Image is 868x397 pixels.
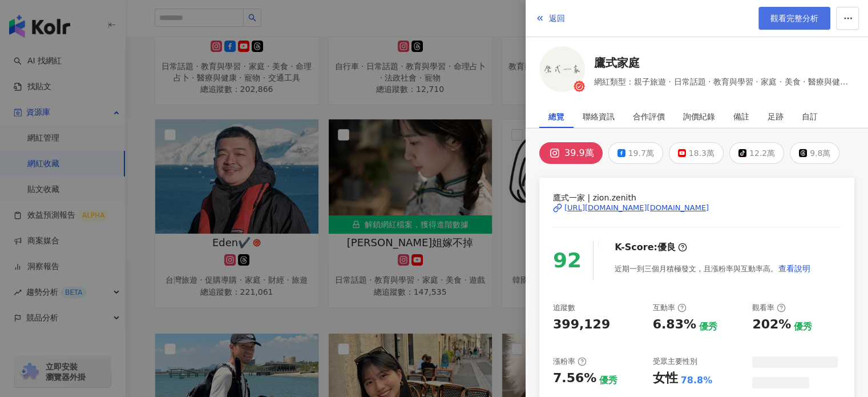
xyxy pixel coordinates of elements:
[599,374,617,387] div: 優秀
[633,105,665,128] div: 合作評價
[548,105,564,128] div: 總覽
[729,142,784,164] button: 12.2萬
[553,191,841,204] span: 鷹式一家 | zion.zenith
[770,14,818,23] span: 觀看完整分析
[810,145,830,161] div: 9.8萬
[535,7,566,30] button: 返回
[594,75,854,88] span: 網紅類型：親子旅遊 · 日常話題 · 教育與學習 · 家庭 · 美食 · 醫療與健康 · 運動 · 旅遊
[749,145,775,161] div: 12.2萬
[699,320,717,333] div: 優秀
[733,105,749,128] div: 備註
[790,142,839,164] button: 9.8萬
[653,316,696,334] div: 6.83%
[615,241,687,254] div: K-Score :
[564,203,709,213] div: [URL][DOMAIN_NAME][DOMAIN_NAME]
[553,370,596,387] div: 7.56%
[669,142,724,164] button: 18.3萬
[539,46,585,92] img: KOL Avatar
[553,303,575,313] div: 追蹤數
[657,241,676,254] div: 優良
[768,105,784,128] div: 足跡
[539,142,603,164] button: 39.9萬
[583,105,615,128] div: 聯絡資訊
[553,356,587,367] div: 漲粉率
[683,105,715,128] div: 詢價紀錄
[794,320,812,333] div: 優秀
[608,142,663,164] button: 19.7萬
[549,14,565,23] span: 返回
[553,316,610,334] div: 399,129
[615,257,811,280] div: 近期一到三個月積極發文，且漲粉率與互動率高。
[653,370,678,387] div: 女性
[653,303,687,313] div: 互動率
[553,244,582,277] div: 92
[752,303,786,313] div: 觀看率
[539,46,585,96] a: KOL Avatar
[553,203,841,213] a: [URL][DOMAIN_NAME][DOMAIN_NAME]
[778,264,810,273] span: 查看說明
[752,316,791,334] div: 202%
[758,7,830,30] a: 觀看完整分析
[628,145,654,161] div: 19.7萬
[689,145,714,161] div: 18.3萬
[681,374,713,387] div: 78.8%
[653,356,697,367] div: 受眾主要性別
[594,55,854,71] a: 鷹式家庭
[564,145,594,161] div: 39.9萬
[802,105,818,128] div: 自訂
[778,257,811,280] button: 查看說明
